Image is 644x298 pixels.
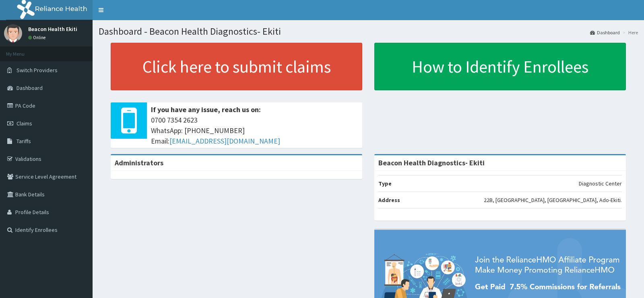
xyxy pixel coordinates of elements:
a: Click here to submit claims [111,43,362,90]
p: 22B, [GEOGRAPHIC_DATA], [GEOGRAPHIC_DATA], Ado-Ekiti. [484,196,622,204]
b: Administrators [115,158,163,167]
p: Diagnostic Center [579,179,622,188]
span: Dashboard [17,84,43,92]
a: How to Identify Enrollees [374,43,626,90]
b: Type [378,180,392,187]
a: Online [28,35,47,40]
span: Switch Providers [17,67,58,74]
b: If you have any issue, reach us on: [151,105,261,114]
img: User Image [4,24,22,42]
span: Tariffs [17,138,31,145]
li: Here [621,29,638,36]
strong: Beacon Health Diagnostics- Ekiti [378,158,485,167]
span: 0700 7354 2623 WhatsApp: [PHONE_NUMBER] Email: [151,115,358,146]
b: Address [378,196,400,204]
a: Dashboard [590,29,620,36]
span: Claims [17,120,32,127]
a: [EMAIL_ADDRESS][DOMAIN_NAME] [169,136,280,146]
h1: Dashboard - Beacon Health Diagnostics- Ekiti [99,26,638,37]
p: Beacon Health Ekiti [28,26,77,32]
